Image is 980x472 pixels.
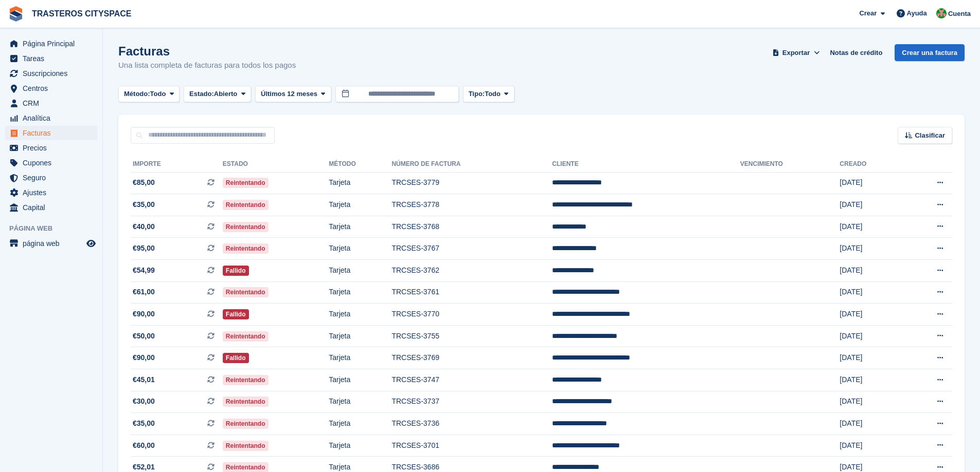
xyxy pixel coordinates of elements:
td: TRCSES-3778 [391,194,552,216]
span: Reintentando [223,222,269,232]
a: menu [5,141,97,155]
td: Tarjeta [329,260,391,282]
td: Tarjeta [329,347,391,369]
span: €30,00 [133,396,155,407]
td: [DATE] [840,304,902,326]
span: Fallido [223,266,249,276]
span: €54,99 [133,265,155,276]
span: Abierto [214,89,238,99]
a: menu [5,111,97,125]
td: [DATE] [840,194,902,216]
img: stora-icon-8386f47178a22dfd0bd8f6a31ec36ba5ce8667c1dd55bd0f319d3a0aa187defe.svg [8,6,24,22]
a: menu [5,36,97,51]
td: TRCSES-3737 [391,391,552,413]
td: Tarjeta [329,304,391,326]
button: Método: Todo [118,86,180,103]
td: Tarjeta [329,172,391,194]
span: Todo [150,89,166,99]
span: €90,00 [133,309,155,319]
td: [DATE] [840,347,902,369]
span: €90,00 [133,352,155,363]
td: TRCSES-3769 [391,347,552,369]
span: Reintentando [223,375,269,385]
td: [DATE] [840,216,902,238]
td: Tarjeta [329,369,391,391]
span: Página Principal [23,36,84,51]
th: Estado [223,156,329,173]
span: €85,00 [133,177,155,188]
a: menu [5,185,97,200]
span: CRM [23,96,84,110]
img: CitySpace [936,8,947,18]
td: TRCSES-3747 [391,369,552,391]
span: Cuenta [948,9,971,19]
td: TRCSES-3779 [391,172,552,194]
span: Centros [23,81,84,96]
td: TRCSES-3770 [391,304,552,326]
span: Reintentando [223,287,269,297]
span: €35,00 [133,418,155,429]
th: Número de factura [391,156,552,173]
td: TRCSES-3755 [391,325,552,347]
span: Facturas [23,126,84,140]
span: Reintentando [223,200,269,210]
span: Todo [485,89,501,99]
span: €35,00 [133,199,155,210]
td: Tarjeta [329,325,391,347]
span: Clasificar [915,130,945,141]
span: Tareas [23,51,84,66]
a: Crear una factura [895,44,965,61]
span: €60,00 [133,440,155,451]
span: página web [23,236,84,251]
span: Crear [859,8,877,18]
td: Tarjeta [329,238,391,260]
span: Analítica [23,111,84,125]
h1: Facturas [118,44,296,58]
span: Estado: [189,89,214,99]
a: Notas de crédito [826,44,886,61]
th: Creado [840,156,902,173]
span: Últimos 12 meses [261,89,317,99]
span: €95,00 [133,243,155,254]
span: Ajustes [23,185,84,200]
td: TRCSES-3767 [391,238,552,260]
td: [DATE] [840,413,902,435]
th: Importe [131,156,223,173]
span: €61,00 [133,287,155,297]
td: TRCSES-3761 [391,281,552,304]
span: Reintentando [223,419,269,429]
p: Una lista completa de facturas para todos los pagos [118,60,296,71]
th: Vencimiento [740,156,840,173]
button: Últimos 12 meses [255,86,331,103]
th: Método [329,156,391,173]
td: Tarjeta [329,413,391,435]
span: Exportar [782,48,810,58]
a: menu [5,171,97,185]
span: Capital [23,200,84,215]
a: menu [5,156,97,170]
button: Estado: Abierto [184,86,251,103]
button: Exportar [771,44,822,61]
span: €45,01 [133,374,155,385]
td: [DATE] [840,435,902,457]
span: Reintentando [223,441,269,451]
td: TRCSES-3736 [391,413,552,435]
span: Reintentando [223,178,269,188]
span: Método: [124,89,150,99]
td: [DATE] [840,325,902,347]
td: [DATE] [840,238,902,260]
td: Tarjeta [329,435,391,457]
span: Fallido [223,353,249,363]
a: menú [5,236,97,251]
span: Precios [23,141,84,155]
td: TRCSES-3762 [391,260,552,282]
span: Reintentando [223,397,269,407]
td: [DATE] [840,172,902,194]
span: €50,00 [133,331,155,342]
a: menu [5,66,97,81]
a: menu [5,200,97,215]
td: [DATE] [840,281,902,304]
span: Cupones [23,156,84,170]
span: Seguro [23,171,84,185]
a: menu [5,126,97,140]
